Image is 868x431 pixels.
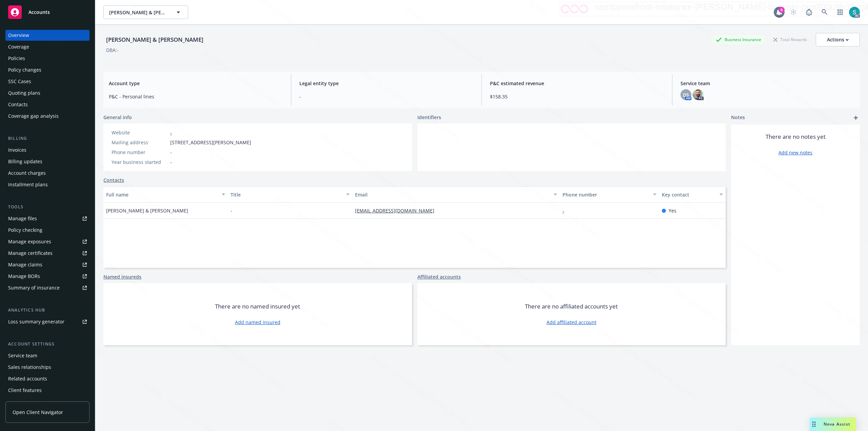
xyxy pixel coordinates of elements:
[5,3,90,22] a: Accounts
[547,319,596,326] a: Add affiliated account
[8,225,42,236] div: Policy checking
[8,271,40,282] div: Manage BORs
[8,88,40,98] div: Quoting plans
[8,168,46,179] div: Account charges
[693,89,704,100] img: photo
[8,111,59,121] div: Coverage gap analysis
[8,145,26,155] div: Invoices
[852,114,860,122] a: add
[28,10,50,15] span: Accounts
[731,114,745,122] span: Notes
[712,35,765,44] div: Business Insurance
[8,179,48,190] div: Installment plans
[8,373,47,384] div: Related accounts
[5,99,90,110] a: Contacts
[5,225,90,236] a: Policy checking
[417,273,461,280] a: Affiliated accounts
[8,64,41,75] div: Policy changes
[5,236,90,247] a: Manage exposures
[8,156,42,167] div: Billing updates
[112,149,167,156] div: Phone number
[5,362,90,373] a: Sales relationships
[170,129,172,136] a: -
[103,273,141,280] a: Named insureds
[103,186,228,203] button: Full name
[13,409,63,416] span: Open Client Navigator
[5,213,90,224] a: Manage files
[563,207,570,214] a: -
[106,207,188,214] span: [PERSON_NAME] & [PERSON_NAME]
[5,350,90,361] a: Service team
[787,5,800,19] a: Start snowing
[8,213,37,224] div: Manage files
[5,156,90,167] a: Billing updates
[5,248,90,259] a: Manage certificates
[8,248,53,259] div: Manage certificates
[299,93,473,100] span: -
[563,191,649,198] div: Phone number
[8,385,42,396] div: Client features
[109,80,283,87] span: Account type
[5,111,90,121] a: Coverage gap analysis
[810,417,856,431] button: Nova Assist
[112,158,167,166] div: Year business started
[8,282,60,293] div: Summary of insurance
[5,179,90,190] a: Installment plans
[5,259,90,270] a: Manage claims
[490,80,664,87] span: P&C estimated revenue
[659,186,726,203] button: Key contact
[802,5,816,19] a: Report a Bug
[662,191,715,198] div: Key contact
[8,259,42,270] div: Manage claims
[215,302,300,311] span: There are no named insured yet
[8,41,29,52] div: Coverage
[109,93,283,100] span: P&C - Personal lines
[8,76,31,87] div: SSC Cases
[231,191,342,198] div: Title
[827,33,849,46] div: Actions
[103,176,124,184] a: Contacts
[766,133,826,141] span: There are no notes yet
[170,149,172,156] span: -
[103,5,188,19] button: [PERSON_NAME] & [PERSON_NAME]
[560,186,659,203] button: Phone number
[355,191,550,198] div: Email
[5,135,90,142] div: Billing
[355,207,440,214] a: [EMAIL_ADDRESS][DOMAIN_NAME]
[5,341,90,348] div: Account settings
[833,5,847,19] a: Switch app
[8,236,51,247] div: Manage exposures
[669,207,676,214] span: Yes
[849,7,860,18] img: photo
[8,99,28,110] div: Contacts
[112,139,167,146] div: Mailing address
[490,93,664,100] span: $158.35
[8,316,64,327] div: Loss summary generator
[5,76,90,87] a: SSC Cases
[8,362,51,373] div: Sales relationships
[299,80,473,87] span: Legal entity type
[5,282,90,293] a: Summary of insurance
[109,9,168,16] span: [PERSON_NAME] & [PERSON_NAME]
[235,319,280,326] a: Add named insured
[103,114,132,121] span: General info
[5,145,90,155] a: Invoices
[810,417,818,431] div: Drag to move
[5,307,90,314] div: Analytics hub
[770,35,810,44] div: Total Rewards
[5,271,90,282] a: Manage BORs
[824,421,850,427] span: Nova Assist
[5,41,90,52] a: Coverage
[778,7,785,13] div: 9
[417,114,441,121] span: Identifiers
[5,204,90,210] div: Tools
[5,64,90,75] a: Policy changes
[8,30,29,41] div: Overview
[170,158,172,166] span: -
[231,207,232,214] span: -
[8,350,37,361] div: Service team
[5,88,90,98] a: Quoting plans
[228,186,352,203] button: Title
[170,139,251,146] span: [STREET_ADDRESS][PERSON_NAME]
